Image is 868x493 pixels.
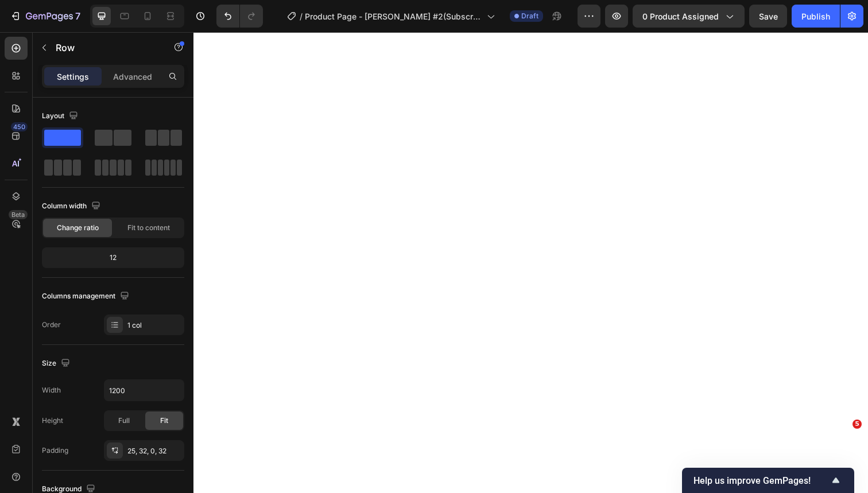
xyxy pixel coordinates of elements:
[792,5,840,28] button: Publish
[113,71,152,83] p: Advanced
[160,416,168,426] span: Fit
[521,11,538,21] span: Draft
[42,385,61,395] div: Width
[42,356,72,371] div: Size
[693,473,843,487] button: Show survey - Help us improve GemPages!
[759,11,778,21] span: Save
[57,223,99,233] span: Change ratio
[9,210,28,219] div: Beta
[104,380,184,401] input: Auto
[118,416,130,426] span: Full
[75,9,80,23] p: 7
[127,446,181,456] div: 25, 32, 0, 32
[801,10,830,22] div: Publish
[127,320,181,331] div: 1 col
[216,5,263,28] div: Undo/Redo
[693,475,829,486] span: Help us improve GemPages!
[642,10,719,22] span: 0 product assigned
[829,437,857,464] iframe: Intercom live chat
[42,416,63,426] div: Height
[300,10,303,22] span: /
[44,250,182,266] div: 12
[57,71,89,83] p: Settings
[42,199,103,214] div: Column width
[852,420,862,429] span: 5
[5,5,86,28] button: 7
[127,223,170,233] span: Fit to content
[749,5,787,28] button: Save
[42,289,131,304] div: Columns management
[305,10,482,22] span: Product Page - [PERSON_NAME] #2(Subscription)
[42,445,68,456] div: Padding
[193,32,868,493] iframe: Design area
[56,41,153,55] p: Row
[42,320,61,330] div: Order
[633,5,745,28] button: 0 product assigned
[42,108,80,124] div: Layout
[11,122,28,131] div: 450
